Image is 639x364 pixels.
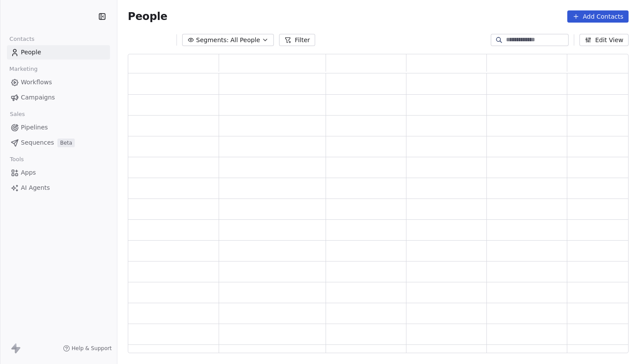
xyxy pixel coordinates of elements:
[7,136,110,150] a: SequencesBeta
[7,120,110,135] a: Pipelines
[21,78,52,87] span: Workflows
[128,10,167,23] span: People
[6,153,27,166] span: Tools
[21,168,36,177] span: Apps
[21,93,55,102] span: Campaigns
[21,183,50,192] span: AI Agents
[21,138,54,147] span: Sequences
[21,123,48,132] span: Pipelines
[7,90,110,105] a: Campaigns
[567,10,629,23] button: Add Contacts
[279,34,315,46] button: Filter
[7,45,110,60] a: People
[6,33,38,46] span: Contacts
[579,34,629,46] button: Edit View
[7,165,110,180] a: Apps
[72,345,112,352] span: Help & Support
[6,63,41,76] span: Marketing
[7,75,110,89] a: Workflows
[63,345,112,352] a: Help & Support
[6,108,29,121] span: Sales
[7,181,110,195] a: AI Agents
[57,139,75,147] span: Beta
[196,36,229,45] span: Segments:
[230,36,260,45] span: All People
[21,48,41,57] span: People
